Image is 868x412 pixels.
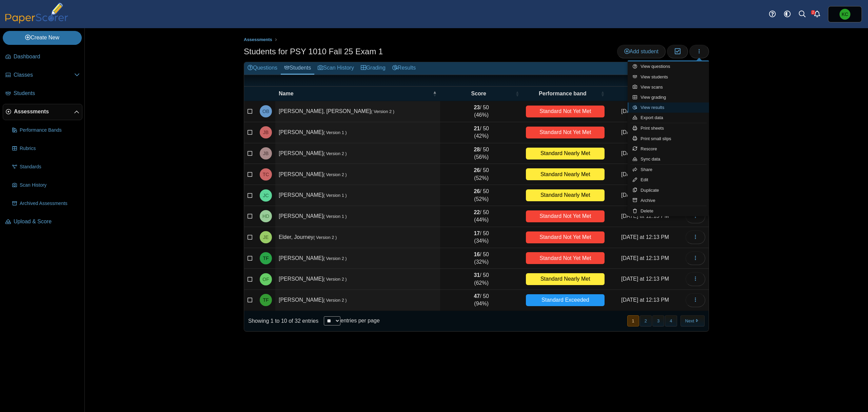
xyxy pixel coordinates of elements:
a: Assessments [242,36,274,44]
td: / 50 (56%) [440,143,522,164]
a: Print small slips [628,134,709,144]
b: 22 [474,209,480,215]
td: / 50 (44%) [440,206,522,227]
td: / 50 (52%) [440,185,522,206]
small: ( Version 2 ) [323,298,347,303]
time: Sep 25, 2025 at 12:13 PM [621,234,669,240]
td: / 50 (32%) [440,248,522,269]
a: Rescore [628,144,709,154]
a: View results [628,102,709,113]
a: Delete [628,206,709,216]
b: 26 [474,188,480,194]
b: 21 [474,126,480,131]
div: Standard Not Yet Met [526,252,605,264]
a: Results [389,62,419,75]
a: Grading [357,62,389,75]
a: Create New [3,31,82,44]
a: Standards [9,159,82,175]
span: Date [611,90,673,97]
span: Jahari Clemons [263,193,269,198]
div: Standard Nearly Met [526,148,605,160]
a: Scan History [9,177,82,193]
span: Upload & Score [14,218,80,225]
td: [PERSON_NAME] [275,206,440,227]
span: Kelly Charlton [842,12,848,17]
button: 2 [640,315,652,326]
a: Print sheets [628,123,709,133]
a: Edit [628,175,709,185]
div: Standard Not Yet Met [526,210,605,222]
td: / 50 (62%) [440,269,522,290]
button: Next [680,315,705,326]
a: Add student [617,45,666,58]
div: Standard Nearly Met [526,168,605,180]
span: Name [279,90,431,97]
td: / 50 (94%) [440,290,522,311]
span: Scan History [20,182,80,189]
b: 47 [474,293,480,299]
td: / 50 (46%) [440,101,522,122]
span: Performance Bands [20,127,80,134]
time: Sep 25, 2025 at 12:13 PM [621,213,669,219]
small: ( Version 1 ) [323,130,347,135]
time: Sep 25, 2025 at 12:13 PM [621,276,669,282]
time: Sep 25, 2025 at 12:13 PM [621,255,669,261]
td: [PERSON_NAME] [275,122,440,143]
b: 28 [474,147,480,152]
span: Tyson Fields [263,256,269,261]
time: Sep 25, 2025 at 12:13 PM [621,129,669,135]
a: PaperScorer [3,19,71,24]
b: 23 [474,105,480,110]
span: Assessments [14,108,74,115]
a: View grading [628,92,709,102]
small: ( Version 2 ) [323,256,347,261]
div: Standard Not Yet Met [526,127,605,138]
span: Performance band [526,90,599,97]
span: Archived Assessments [20,200,80,207]
a: Students [3,86,82,102]
a: Duplicate [628,185,709,195]
time: Sep 25, 2025 at 12:13 PM [621,171,669,177]
td: / 50 (42%) [440,122,522,143]
div: Standard Not Yet Met [526,106,605,117]
small: ( Version 2 ) [371,109,394,114]
span: Classes [14,71,74,79]
a: Share [628,165,709,175]
small: ( Version 2 ) [323,277,347,282]
a: View scans [628,82,709,92]
span: Oscar Bennett IV [262,109,269,114]
small: ( Version 1 ) [323,214,347,219]
div: Showing 1 to 10 of 32 entries [244,311,318,331]
a: Alerts [810,7,825,22]
td: / 50 (34%) [440,227,522,248]
td: [PERSON_NAME] [275,290,440,311]
a: Classes [3,67,82,83]
button: 4 [665,315,677,326]
nav: pagination [627,315,705,326]
td: [PERSON_NAME], [PERSON_NAME] [275,101,440,122]
time: Sep 25, 2025 at 12:13 PM [621,297,669,303]
span: Dashboard [14,53,80,60]
span: Thomas Clark [263,172,269,177]
small: ( Version 1 ) [323,193,347,198]
a: Upload & Score [3,214,82,230]
h1: Students for PSY 1010 Fall 25 Exam 1 [244,46,383,57]
span: Standards [20,164,80,170]
small: ( Version 2 ) [323,151,347,156]
span: Journey Elder [263,235,269,240]
td: [PERSON_NAME] [275,164,440,185]
a: Archive [628,195,709,206]
b: 16 [474,251,480,257]
a: Export data [628,113,709,123]
img: PaperScorer [3,3,71,23]
button: 3 [652,315,664,326]
span: Rubrics [20,145,80,152]
b: 31 [474,272,480,278]
a: Dashboard [3,49,82,65]
span: Assessments [244,37,272,42]
a: Kelly Charlton [828,6,862,22]
div: Standard Not Yet Met [526,231,605,243]
a: Rubrics [9,141,82,157]
span: Tonya Flournory [263,298,269,302]
span: Kelly Charlton [840,9,850,20]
